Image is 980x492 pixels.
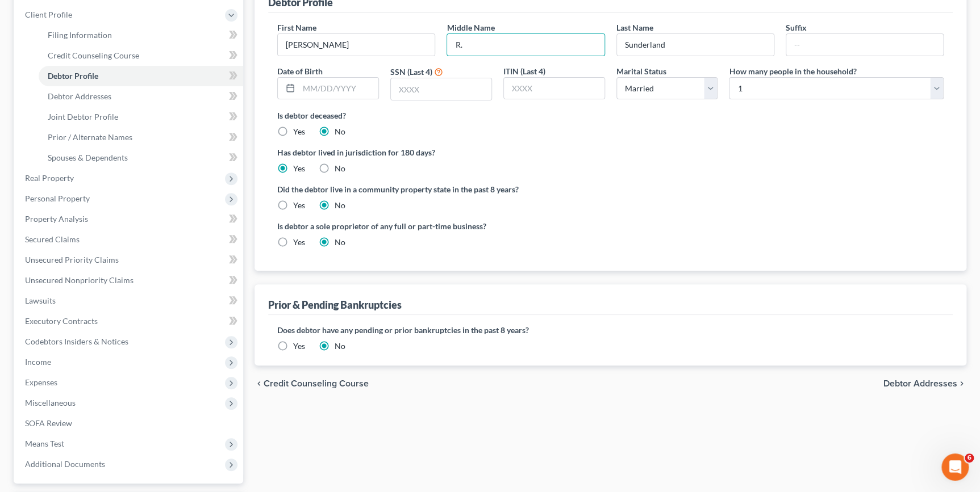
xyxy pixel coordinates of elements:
[16,250,243,270] a: Unsecured Priority Claims
[48,153,128,162] span: Spouses & Dependents
[447,34,604,56] input: M.I
[25,439,64,448] span: Means Test
[25,418,72,428] span: SOFA Review
[957,379,966,388] i: chevron_right
[277,65,323,77] label: Date of Birth
[255,379,264,388] i: chevron_left
[391,78,491,100] input: XXXX
[268,298,402,312] div: Prior & Pending Bankruptcies
[277,220,604,232] label: Is debtor a sole proprietor of any full or part-time business?
[25,255,119,264] span: Unsecured Priority Claims
[48,71,98,81] span: Debtor Profile
[883,379,966,388] button: Debtor Addresses chevron_right
[447,22,494,33] label: Middle Name
[786,22,807,33] label: Suffix
[390,66,432,78] label: SSN (Last 4)
[883,379,957,388] span: Debtor Addresses
[16,413,243,434] a: SOFA Review
[48,132,132,142] span: Prior / Alternate Names
[255,379,369,388] button: chevron_left Credit Counseling Course
[299,78,378,99] input: MM/DD/YYYY
[293,126,305,137] label: Yes
[25,398,76,407] span: Miscellaneous
[335,126,345,137] label: No
[335,340,345,352] label: No
[25,377,57,387] span: Expenses
[335,200,345,211] label: No
[39,148,243,168] a: Spouses & Dependents
[25,459,105,469] span: Additional Documents
[39,45,243,66] a: Credit Counseling Course
[16,291,243,311] a: Lawsuits
[25,10,72,19] span: Client Profile
[25,316,98,326] span: Executory Contracts
[504,78,604,99] input: XXXX
[503,65,545,77] label: ITIN (Last 4)
[39,127,243,148] a: Prior / Alternate Names
[25,214,88,224] span: Property Analysis
[48,91,111,101] span: Debtor Addresses
[729,65,856,77] label: How many people in the household?
[48,112,118,121] span: Joint Debtor Profile
[786,34,943,56] input: --
[941,453,969,481] iframe: Intercom live chat
[25,234,80,244] span: Secured Claims
[39,25,243,45] a: Filing Information
[277,183,944,195] label: Did the debtor live in a community property state in the past 8 years?
[48,30,112,40] span: Filing Information
[616,65,666,77] label: Marital Status
[25,275,134,285] span: Unsecured Nonpriority Claims
[16,270,243,291] a: Unsecured Nonpriority Claims
[293,340,305,352] label: Yes
[25,337,128,346] span: Codebtors Insiders & Notices
[293,200,305,211] label: Yes
[335,237,345,248] label: No
[25,296,56,305] span: Lawsuits
[39,86,243,107] a: Debtor Addresses
[277,22,316,33] label: First Name
[277,146,944,158] label: Has debtor lived in jurisdiction for 180 days?
[335,163,345,174] label: No
[617,34,774,56] input: --
[48,51,139,60] span: Credit Counseling Course
[25,357,51,367] span: Income
[277,324,944,336] label: Does debtor have any pending or prior bankruptcies in the past 8 years?
[25,194,90,203] span: Personal Property
[25,173,74,183] span: Real Property
[965,453,974,462] span: 6
[293,237,305,248] label: Yes
[277,110,944,121] label: Is debtor deceased?
[16,229,243,250] a: Secured Claims
[264,379,369,388] span: Credit Counseling Course
[16,209,243,229] a: Property Analysis
[39,107,243,127] a: Joint Debtor Profile
[278,34,435,56] input: --
[16,311,243,331] a: Executory Contracts
[293,163,305,174] label: Yes
[616,22,653,33] label: Last Name
[39,66,243,86] a: Debtor Profile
